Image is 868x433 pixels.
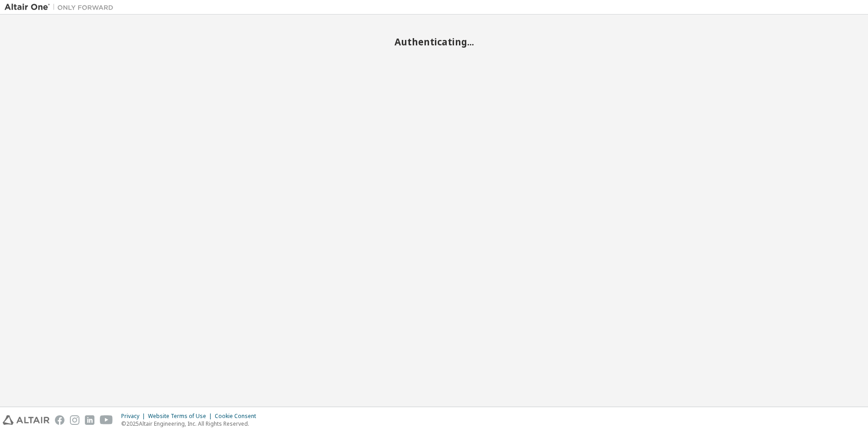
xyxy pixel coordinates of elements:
[3,415,49,425] img: altair_logo.svg
[215,413,261,420] div: Cookie Consent
[55,415,64,425] img: facebook.svg
[85,415,94,425] img: linkedin.svg
[100,415,113,425] img: youtube.svg
[5,3,118,12] img: Altair One
[70,415,79,425] img: instagram.svg
[148,413,215,420] div: Website Terms of Use
[5,36,863,48] h2: Authenticating...
[121,420,261,428] p: © 2025 Altair Engineering, Inc. All Rights Reserved.
[121,413,148,420] div: Privacy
